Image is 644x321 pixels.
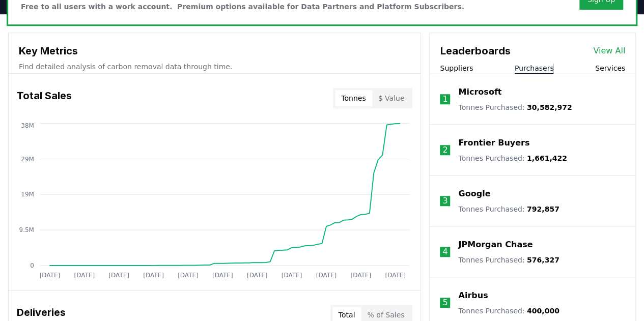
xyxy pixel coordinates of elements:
tspan: 19M [21,191,34,198]
a: Airbus [458,289,488,302]
a: JPMorgan Chase [458,239,533,251]
p: Tonnes Purchased : [458,204,559,214]
p: Tonnes Purchased : [458,306,559,316]
p: Free to all users with a work account. Premium options available for Data Partners and Platform S... [21,2,464,12]
tspan: 38M [21,122,34,129]
h3: Leaderboards [440,43,510,59]
tspan: [DATE] [74,271,95,278]
span: 30,582,972 [527,103,572,111]
button: Tonnes [335,90,372,106]
tspan: [DATE] [282,271,302,278]
button: Suppliers [440,63,473,73]
a: Microsoft [458,86,501,98]
p: 3 [442,195,447,207]
span: 792,857 [527,205,559,213]
p: Tonnes Purchased : [458,102,572,112]
h3: Key Metrics [19,43,410,59]
p: Tonnes Purchased : [458,153,567,163]
tspan: [DATE] [316,271,337,278]
a: View All [593,45,625,57]
tspan: [DATE] [143,271,164,278]
a: Google [458,188,490,200]
p: 2 [442,144,447,156]
tspan: 29M [21,155,34,162]
tspan: [DATE] [385,271,406,278]
p: Find detailed analysis of carbon removal data through time. [19,62,410,72]
h3: Total Sales [17,88,72,108]
tspan: [DATE] [212,271,233,278]
tspan: 9.5M [19,226,34,234]
button: Purchasers [515,63,554,73]
span: 576,327 [527,256,559,264]
tspan: [DATE] [351,271,372,278]
a: Frontier Buyers [458,137,529,149]
span: 1,661,422 [527,154,567,162]
tspan: [DATE] [108,271,129,278]
span: 400,000 [527,307,559,315]
button: $ Value [372,90,411,106]
tspan: 0 [30,262,34,269]
tspan: [DATE] [247,271,268,278]
tspan: [DATE] [178,271,199,278]
button: Services [595,63,625,73]
p: 4 [442,246,447,258]
p: 1 [442,93,447,105]
p: 5 [442,297,447,309]
p: Tonnes Purchased : [458,255,559,265]
tspan: [DATE] [40,271,61,278]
